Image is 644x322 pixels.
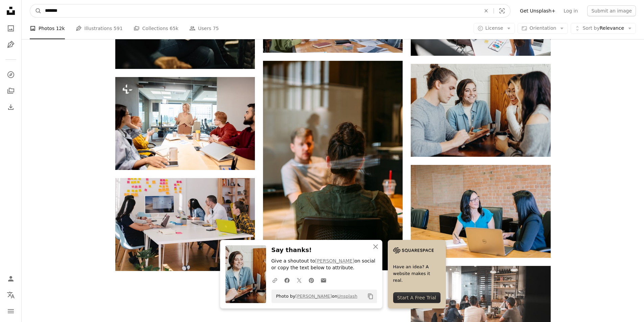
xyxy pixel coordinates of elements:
[134,18,178,39] a: Collections 65k
[317,273,330,287] a: Share over email
[4,38,18,51] a: Illustrations
[4,288,18,302] button: Language
[273,291,358,302] span: Photo by on
[411,64,550,157] img: A group of friends at a coffee shop
[76,18,123,39] a: Illustrations 591
[411,302,550,308] a: people sitting on chair
[559,5,582,16] a: Log in
[115,120,255,126] a: Mature blond woman in casualwear standing by table in front of her young intercultural colleagues...
[263,163,403,169] a: person sitting in a chair in front of a man
[587,5,636,16] button: Submit an image
[4,84,18,98] a: Collections
[315,258,354,264] a: [PERSON_NAME]
[115,77,255,170] img: Mature blond woman in casualwear standing by table in front of her young intercultural colleagues...
[271,258,377,271] p: Give a shoutout to on social or copy the text below to attribute.
[271,245,377,255] h3: Say thanks!
[115,178,255,271] img: five person by table watching turned on white iMac
[4,100,18,114] a: Download History
[474,23,515,34] button: License
[4,304,18,318] button: Menu
[411,208,550,214] a: woman in teal t-shirt sitting beside woman in suit jacket
[393,292,440,303] div: Start A Free Trial
[114,25,123,32] span: 591
[411,107,550,113] a: A group of friends at a coffee shop
[571,23,636,34] button: Sort byRelevance
[4,4,18,19] a: Home — Unsplash
[393,245,434,255] img: file-1705255347840-230a6ab5bca9image
[582,25,599,31] span: Sort by
[263,61,403,270] img: person sitting in a chair in front of a man
[30,4,510,18] form: Find visuals sitewide
[4,272,18,286] a: Log in / Sign up
[189,18,219,39] a: Users 75
[4,22,18,35] a: Photos
[4,68,18,81] a: Explore
[518,23,568,34] button: Orientation
[30,4,42,17] button: Search Unsplash
[295,294,332,299] a: [PERSON_NAME]
[170,25,178,32] span: 65k
[479,4,494,17] button: Clear
[411,165,550,258] img: woman in teal t-shirt sitting beside woman in suit jacket
[516,5,559,16] a: Get Unsplash+
[485,25,503,31] span: License
[365,291,376,302] button: Copy to clipboard
[281,273,293,287] a: Share on Facebook
[388,240,446,308] a: Have an idea? A website makes it real.Start A Free Trial
[305,273,317,287] a: Share on Pinterest
[393,264,440,284] span: Have an idea? A website makes it real.
[494,4,510,17] button: Visual search
[582,25,624,32] span: Relevance
[293,273,305,287] a: Share on Twitter
[529,25,556,31] span: Orientation
[115,221,255,227] a: five person by table watching turned on white iMac
[337,294,357,299] a: Unsplash
[213,25,219,32] span: 75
